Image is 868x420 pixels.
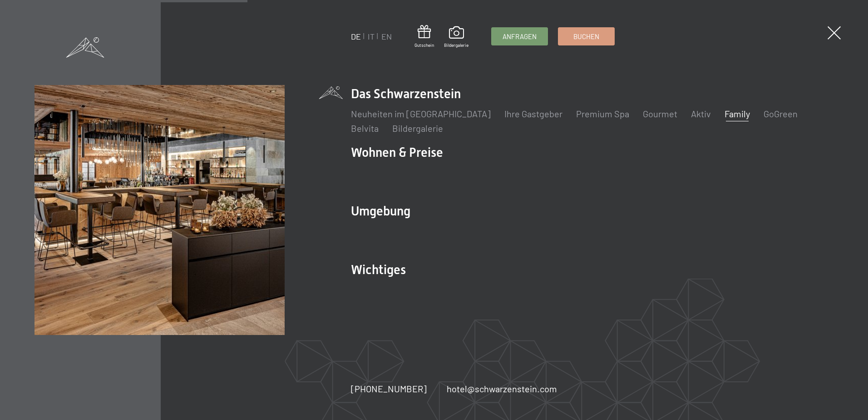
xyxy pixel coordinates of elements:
a: Gutschein [414,25,434,48]
a: [PHONE_NUMBER] [351,382,427,395]
span: Buchen [573,32,599,41]
a: Family [725,108,750,119]
a: IT [368,31,375,41]
a: Aktiv [691,108,711,119]
a: EN [381,31,392,41]
a: DE [351,31,361,41]
a: Buchen [558,28,614,45]
a: Premium Spa [576,108,629,119]
a: Bildergalerie [392,123,443,134]
span: Gutschein [414,42,434,48]
a: Ihre Gastgeber [504,108,562,119]
a: Neuheiten im [GEOGRAPHIC_DATA] [351,108,491,119]
a: Anfragen [492,28,547,45]
span: [PHONE_NUMBER] [351,383,427,394]
span: Bildergalerie [444,42,469,48]
a: hotel@schwarzenstein.com [447,382,557,395]
a: Bildergalerie [444,26,469,48]
span: Anfragen [503,32,537,41]
a: GoGreen [764,108,798,119]
a: Gourmet [643,108,677,119]
a: Belvita [351,123,379,134]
